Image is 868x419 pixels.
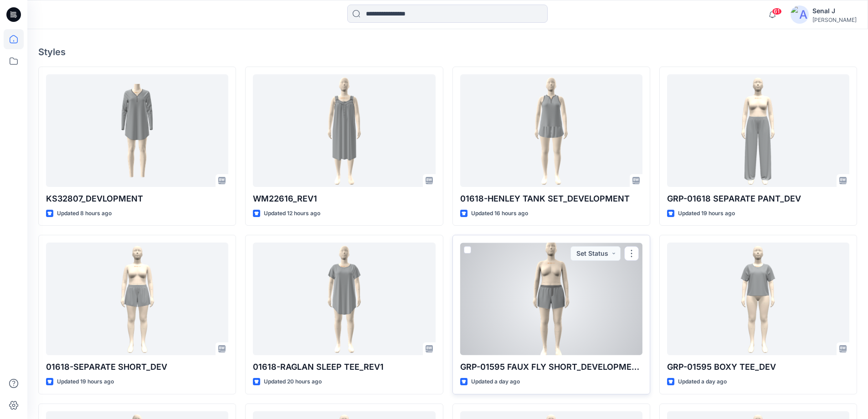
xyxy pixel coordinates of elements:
p: GRP-01595 FAUX FLY SHORT_DEVELOPMENT [460,361,642,373]
h4: Styles [38,47,857,57]
p: KS32807_DEVLOPMENT [46,192,228,205]
a: 01618-HENLEY TANK SET_DEVELOPMENT [460,74,642,187]
p: Updated 12 hours ago [264,209,320,218]
a: KS32807_DEVLOPMENT [46,74,228,187]
a: GRP-01595 FAUX FLY SHORT_DEVELOPMENT [460,243,642,355]
p: Updated 19 hours ago [678,209,735,218]
p: 01618-HENLEY TANK SET_DEVELOPMENT [460,192,642,205]
p: Updated 16 hours ago [471,209,528,218]
div: Senal J [812,5,857,16]
a: GRP-01595 BOXY TEE_DEV [667,243,849,355]
p: GRP-01595 BOXY TEE_DEV [667,361,849,373]
a: 01618-RAGLAN SLEEP TEE_REV1 [253,243,435,355]
a: GRP-01618 SEPARATE PANT_DEV [667,74,849,187]
img: avatar [791,5,809,24]
p: Updated 8 hours ago [57,209,112,218]
p: WM22616_REV1 [253,192,435,205]
p: 01618-SEPARATE SHORT_DEV [46,361,228,373]
a: 01618-SEPARATE SHORT_DEV [46,243,228,355]
div: [PERSON_NAME] [812,16,857,23]
p: GRP-01618 SEPARATE PANT_DEV [667,192,849,205]
p: Updated 20 hours ago [264,377,322,387]
p: Updated a day ago [678,377,727,387]
a: WM22616_REV1 [253,74,435,187]
span: 61 [772,8,782,15]
p: Updated 19 hours ago [57,377,114,387]
p: Updated a day ago [471,377,520,387]
p: 01618-RAGLAN SLEEP TEE_REV1 [253,361,435,373]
